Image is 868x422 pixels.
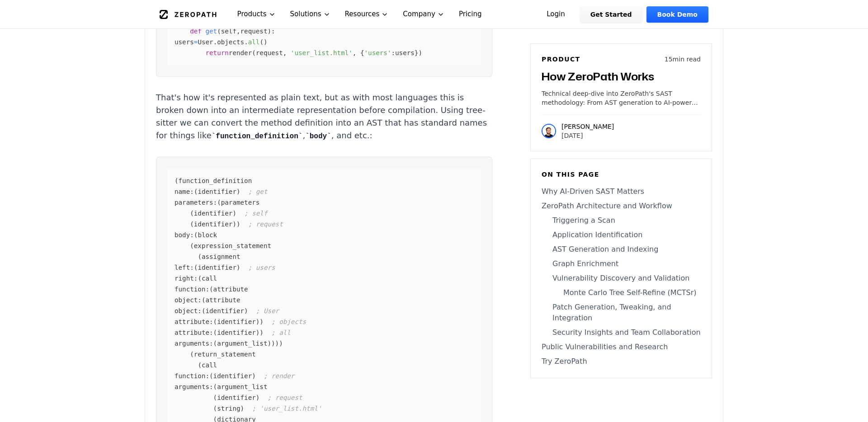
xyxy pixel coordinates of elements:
span: def [190,28,202,35]
span: , [236,28,241,35]
span: function: [175,372,209,380]
span: , [353,49,357,56]
span: ) [256,329,260,336]
span: request [241,28,268,35]
span: parameters [221,199,260,206]
span: : [391,49,395,56]
span: ( [209,286,213,293]
span: ; request [248,220,283,228]
span: ) [275,340,279,347]
span: . [213,38,217,46]
span: ) [259,318,264,325]
span: ) [418,49,422,56]
span: ) [264,38,268,46]
span: ( [217,28,221,35]
span: ; User [256,307,279,314]
span: ; self [244,210,267,217]
span: ) [279,340,283,347]
span: all [248,38,260,46]
span: identifier [198,188,236,195]
code: function_definition [212,132,303,141]
span: ) [232,220,236,228]
span: identifier [217,318,256,325]
a: Login [536,6,576,23]
span: argument_list [217,340,267,347]
span: ( [194,264,198,271]
span: ; render [264,372,294,380]
a: Why AI-Driven SAST Matters [542,186,701,197]
span: ; 'user_list.html' [252,405,321,412]
span: ( [190,210,194,217]
span: object: [175,307,202,314]
span: identifier [194,210,233,217]
span: ( [198,253,202,260]
span: ) [271,340,275,347]
span: ( [198,275,202,282]
span: arguments: [175,340,213,347]
img: Raphael Karger [542,124,556,138]
span: ( [217,199,221,206]
span: ( [190,242,194,249]
span: ( [213,340,217,347]
a: ZeroPath Architecture and Workflow [542,201,701,211]
span: return [205,49,228,56]
a: Book Demo [646,6,708,23]
span: attribute [206,296,241,304]
span: 'users' [364,49,392,56]
span: ( [213,318,217,325]
span: self [221,28,236,35]
span: objects [217,38,244,46]
span: get [206,28,217,35]
span: assignment [202,253,241,260]
span: ( [202,296,206,304]
span: ; all [271,329,291,336]
span: function_definition [179,177,252,184]
span: return_statement [194,351,256,358]
span: body: [175,231,194,239]
span: arguments: [175,383,213,390]
h6: Product [542,55,580,64]
span: . [244,38,248,46]
span: users [395,49,415,56]
span: ( [194,231,198,239]
span: ) [252,372,256,380]
h6: On this page [542,170,701,179]
span: : [271,28,275,35]
h3: How ZeroPath Works [542,69,701,84]
span: ( [213,405,217,412]
span: string [217,405,240,412]
a: Patch Generation, Tweaking, and Integration [542,302,701,324]
span: 'user_list.html' [291,49,353,56]
span: ) [268,28,272,35]
span: ( [213,394,217,401]
span: ( [213,329,217,336]
a: Vulnerability Discovery and Validation [542,273,701,284]
span: identifier [206,307,245,314]
span: ( [190,351,194,358]
span: ) [236,264,241,271]
span: , [283,49,287,56]
span: identifier [217,329,256,336]
span: call [202,275,217,282]
span: ( [209,372,213,380]
a: Try ZeroPath [542,356,701,367]
span: block [198,231,217,239]
span: ( [213,383,217,390]
p: [DATE] [561,131,614,140]
a: AST Generation and Indexing [542,244,701,255]
p: That's how it's represented as plain text, but as with most languages this is broken down into an... [156,91,492,142]
span: name: [175,188,194,195]
span: parameters: [175,199,217,206]
a: Security Insights and Team Collaboration [542,327,701,338]
span: ) [256,394,260,401]
span: ) [244,307,248,314]
span: ( [190,220,194,228]
a: Graph Enrichment [542,258,701,269]
span: ) [256,318,260,325]
span: ( [194,188,198,195]
p: 15 min read [665,55,701,64]
span: request [256,49,283,56]
span: identifier [198,264,236,271]
code: body [305,132,331,141]
span: User [198,38,213,46]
